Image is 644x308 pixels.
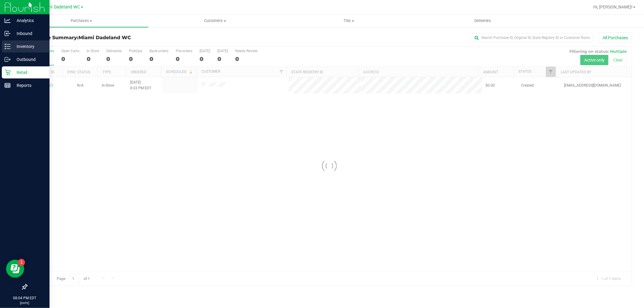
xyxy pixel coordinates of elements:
[14,14,148,27] a: Purchases
[148,14,282,27] a: Customers
[3,295,47,301] p: 08:04 PM EDT
[11,82,47,89] p: Reports
[5,69,11,75] inline-svg: Retail
[5,82,11,88] inline-svg: Reports
[466,18,499,24] span: Deliveries
[5,43,11,49] inline-svg: Inventory
[18,259,25,266] iframe: Resource center unread badge
[593,5,633,9] span: Hi, [PERSON_NAME]!
[11,56,47,63] p: Outbound
[282,14,416,27] a: Tills
[472,33,593,42] input: Search Purchase ID, Original ID, State Registry ID or Customer Name...
[6,260,24,278] iframe: Resource center
[5,17,11,24] inline-svg: Analytics
[11,30,47,37] p: Inbound
[14,18,148,24] span: Purchases
[282,18,415,24] span: Tills
[599,33,632,43] button: All Purchases
[11,69,47,76] p: Retail
[27,35,228,40] h3: Purchase Summary:
[40,5,80,10] span: Miami Dadeland WC
[149,18,282,24] span: Customers
[5,56,11,62] inline-svg: Outbound
[11,17,47,24] p: Analytics
[3,301,47,305] p: [DATE]
[11,43,47,50] p: Inventory
[78,35,131,40] span: Miami Dadeland WC
[416,14,549,27] a: Deliveries
[5,30,11,37] inline-svg: Inbound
